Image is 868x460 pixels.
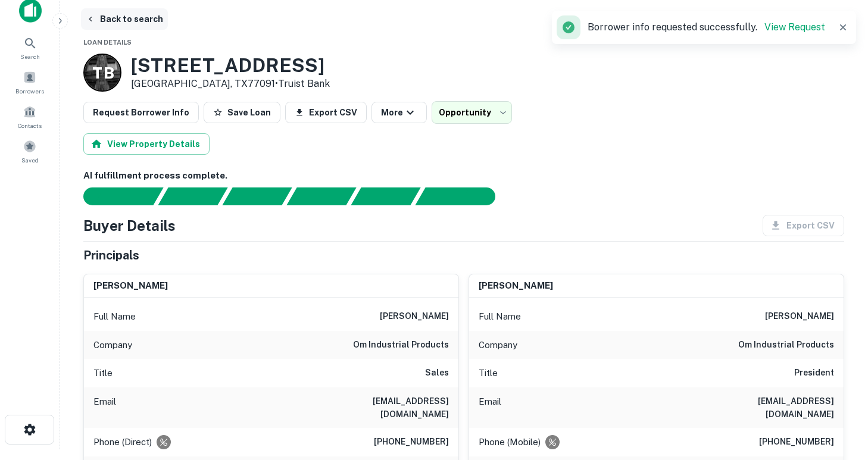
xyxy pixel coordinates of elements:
[222,187,292,205] div: Documents found, AI parsing details...
[83,169,844,183] h6: AI fulfillment process complete.
[278,78,330,89] a: Truist Bank
[306,395,449,421] h6: [EMAIL_ADDRESS][DOMAIN_NAME]
[93,338,132,352] p: Company
[285,102,367,123] button: Export CSV
[83,39,132,46] span: Loan Details
[479,309,521,324] p: Full Name
[204,102,280,123] button: Save Loan
[131,77,330,91] p: [GEOGRAPHIC_DATA], TX77091 •
[83,215,176,236] h4: Buyer Details
[83,246,139,264] h5: Principals
[738,338,834,352] h6: om industrial products
[93,395,116,421] p: Email
[545,435,560,449] div: Requests to not be contacted at this number
[69,187,158,205] div: Sending borrower request to AI...
[83,102,199,123] button: Request Borrower Info
[20,52,40,61] span: Search
[15,86,44,96] span: Borrowers
[765,309,834,324] h6: [PERSON_NAME]
[81,8,168,30] button: Back to search
[588,20,825,35] p: Borrower info requested successfully.
[157,435,171,449] div: Requests to not be contacted at this number
[425,366,449,380] h6: Sales
[4,101,56,133] a: Contacts
[764,21,825,33] a: View Request
[93,279,168,293] h6: [PERSON_NAME]
[158,187,227,205] div: Your request is received and processing...
[21,155,39,165] span: Saved
[4,66,56,98] a: Borrowers
[4,32,56,64] a: Search
[691,395,834,421] h6: [EMAIL_ADDRESS][DOMAIN_NAME]
[92,61,113,85] p: T B
[759,435,834,449] h6: [PHONE_NUMBER]
[83,54,121,92] a: T B
[416,187,510,205] div: AI fulfillment process complete.
[479,279,553,293] h6: [PERSON_NAME]
[18,121,42,130] span: Contacts
[479,395,501,421] p: Email
[286,187,356,205] div: Principals found, AI now looking for contact information...
[479,435,541,449] p: Phone (Mobile)
[432,101,512,124] div: Opportunity
[371,102,427,123] button: More
[374,435,449,449] h6: [PHONE_NUMBER]
[93,309,136,324] p: Full Name
[380,309,449,324] h6: [PERSON_NAME]
[479,338,517,352] p: Company
[479,366,498,380] p: Title
[351,187,420,205] div: Principals found, still searching for contact information. This may take time...
[794,366,834,380] h6: President
[4,135,56,167] a: Saved
[808,365,868,422] iframe: Chat Widget
[131,54,330,77] h3: [STREET_ADDRESS]
[83,133,210,155] button: View Property Details
[93,366,113,380] p: Title
[353,338,449,352] h6: om industrial products
[93,435,152,449] p: Phone (Direct)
